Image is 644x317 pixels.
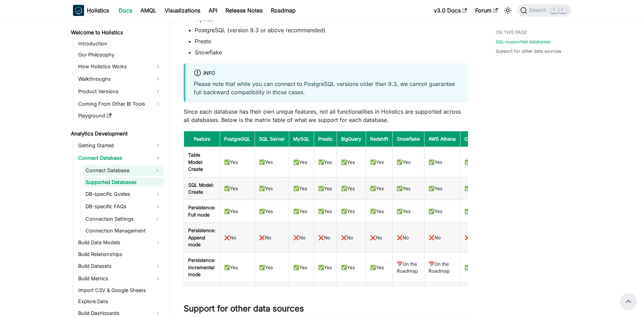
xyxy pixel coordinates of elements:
[430,5,471,16] a: v3.0 Docs
[424,147,460,177] td: ✅Yes
[366,200,393,223] td: ✅Yes
[76,73,164,85] a: Walkthroughs
[151,213,164,224] button: Expand sidebar category 'Connection Settings'
[366,253,393,282] td: ✅Yes
[76,140,164,151] a: Getting Started
[73,5,109,16] a: HolisticsHolistics
[314,223,337,253] td: ❌No
[66,21,170,317] nav: Docs sidebar
[76,152,164,164] a: Connect Database
[289,131,314,147] th: MySQL
[289,200,314,223] td: ✅Yes
[204,5,221,16] a: API
[220,223,255,253] td: ❌No
[76,237,164,248] a: Build Data Models
[188,152,203,172] b: Table Model: Create
[393,282,424,312] td: 📅On the Roadmap
[76,297,164,306] a: Explore Data
[76,111,164,121] a: Playground
[289,253,314,282] td: ✅Yes
[337,147,366,177] td: ✅Yes
[114,5,136,16] a: Docs
[393,253,424,282] td: 📅On the Roadmap
[69,129,164,139] a: Analytics Development
[76,261,164,272] a: Build Datasets
[76,86,164,97] a: Product Versions
[188,257,215,277] b: Persistence: Incremental mode
[255,282,289,312] td: 📅On the Roadmap
[527,7,551,14] span: Search
[151,165,164,176] button: Expand sidebar category 'Connect Database'
[255,147,289,177] td: ✅Yes
[337,131,366,147] th: BigQuery
[337,282,366,312] td: ✅Yes
[314,253,337,282] td: ✅Yes
[366,223,393,253] td: ❌No
[460,200,493,223] td: ✅Yes
[221,5,267,16] a: Release Notes
[502,5,513,16] button: Switch between dark and light mode (currently light mode)
[460,177,493,200] td: ✅Yes
[337,177,366,200] td: ✅Yes
[314,147,337,177] td: ✅Yes
[551,7,558,13] kbd: ⌘
[188,205,215,217] b: Persistence: Full mode
[289,223,314,253] td: ❌No
[314,131,337,147] th: Presto
[184,131,220,147] th: Feature
[424,282,460,312] td: 📅On the Roadmap
[83,188,164,200] a: DB-specific Guides
[76,98,164,109] a: Coming From Other BI Tools
[267,5,300,16] a: Roadmap
[220,253,255,282] td: ✅Yes
[460,282,493,312] td: ✅Yes
[424,200,460,223] td: ✅Yes
[220,282,255,312] td: ✅Yes
[87,6,109,15] b: Holistics
[73,5,84,16] img: Holistics
[220,147,255,177] td: ✅Yes
[517,4,571,17] button: Search (Command+K)
[460,223,493,253] td: ❌No
[289,177,314,200] td: ✅Yes
[76,61,164,72] a: How Holistics Works
[393,223,424,253] td: ❌No
[136,5,160,16] a: AMQL
[188,182,214,195] b: SQL Model: Create
[188,228,215,247] b: Persistence: Append mode
[460,253,493,282] td: ✅Yes
[314,200,337,223] td: ✅Yes
[424,131,460,147] th: AWS Athena
[393,147,424,177] td: ✅Yes
[460,131,493,147] th: Clickhouse
[366,147,393,177] td: ✅Yes
[424,223,460,253] td: ❌No
[496,48,561,54] a: Support for other data sources
[314,177,337,200] td: ✅Yes
[337,223,366,253] td: ❌No
[393,177,424,200] td: ✅Yes
[184,303,468,317] h2: Support for other data sources
[195,37,468,45] li: Presto
[76,39,164,49] a: Introduction
[83,213,151,224] a: Connection Settings
[83,177,164,187] a: Supported Databases
[559,7,566,13] kbd: K
[195,26,468,34] li: PostgreSQL (version 9.3 or above recommended)
[366,177,393,200] td: ✅Yes
[69,28,164,37] a: Welcome to Holistics
[184,107,468,124] p: Since each database has their own unique features, not all functionalities in Holistics are suppo...
[337,200,366,223] td: ✅Yes
[393,200,424,223] td: ✅Yes
[337,253,366,282] td: ✅Yes
[255,177,289,200] td: ✅Yes
[471,5,502,16] a: Forum
[194,80,460,96] p: Please note that while you can connect to PostgreSQL versions older than 9.3, we cannot guarantee...
[366,131,393,147] th: Redshift
[220,200,255,223] td: ✅Yes
[424,177,460,200] td: ✅Yes
[83,201,164,212] a: DB-specific FAQs
[83,226,164,236] a: Connection Management
[76,273,164,284] a: Build Metrics
[255,200,289,223] td: ✅Yes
